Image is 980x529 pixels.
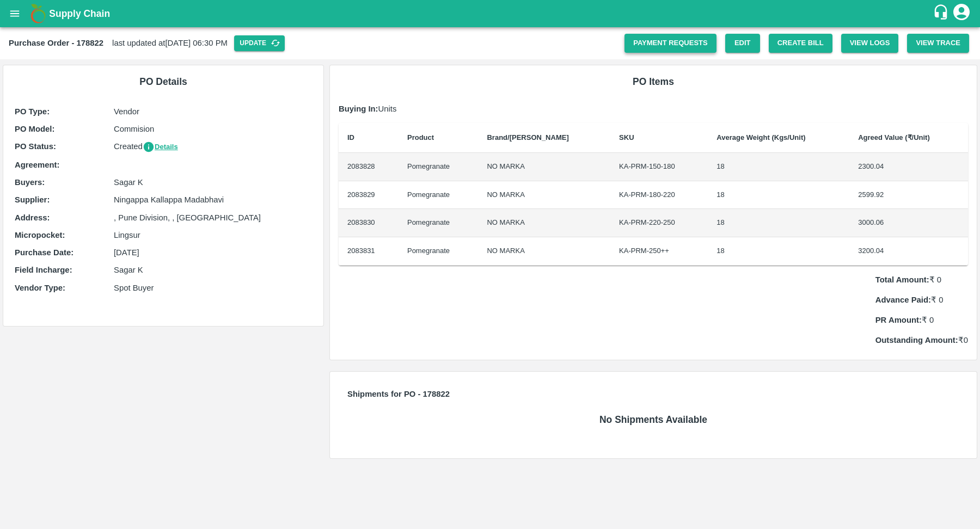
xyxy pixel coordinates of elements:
[952,2,971,25] div: account of current user
[9,39,103,47] b: Purchase Order - 178822
[339,209,399,237] td: 2083830
[347,390,450,398] b: Shipments for PO - 178822
[875,334,968,346] p: ₹ 0
[15,142,56,151] b: PO Status :
[143,141,178,153] button: Details
[858,133,930,142] b: Agreed Value (₹/Unit)
[487,133,568,142] b: Brand/[PERSON_NAME]
[114,176,312,188] p: Sagar K
[399,209,479,237] td: Pomegranate
[725,34,760,53] a: Edit
[12,74,315,89] h6: PO Details
[339,74,968,89] h6: PO Items
[15,266,72,274] b: Field Incharge :
[347,133,354,142] b: ID
[610,181,708,210] td: KA-PRM-180-220
[15,195,50,204] b: Supplier :
[478,237,610,266] td: NO MARKA
[15,248,73,257] b: Purchase Date :
[15,107,50,116] b: PO Type :
[15,161,59,169] b: Agreement:
[9,35,624,51] div: last updated at [DATE] 06:30 PM
[875,275,929,284] b: Total Amount:
[769,34,832,53] button: Create Bill
[841,34,899,53] button: View Logs
[15,284,65,292] b: Vendor Type :
[339,103,968,115] p: Units
[849,181,968,210] td: 2599.92
[478,181,610,210] td: NO MARKA
[875,336,958,345] b: Outstanding Amount:
[15,231,65,239] b: Micropocket :
[114,106,312,118] p: Vendor
[339,181,399,210] td: 2083829
[15,178,45,187] b: Buyers :
[114,123,312,135] p: Commision
[478,209,610,237] td: NO MARKA
[114,194,312,206] p: Ningappa Kallappa Madabhavi
[399,181,479,210] td: Pomegranate
[234,35,285,51] button: Update
[478,153,610,181] td: NO MARKA
[114,282,312,294] p: Spot Buyer
[619,133,634,142] b: SKU
[114,247,312,259] p: [DATE]
[114,140,312,153] p: Created
[610,209,708,237] td: KA-PRM-220-250
[339,237,399,266] td: 2083831
[339,153,399,181] td: 2083828
[49,8,110,19] b: Supply Chain
[849,153,968,181] td: 2300.04
[875,296,931,304] b: Advance Paid:
[339,104,378,113] b: Buying In:
[849,209,968,237] td: 3000.06
[875,316,922,324] b: PR Amount:
[624,34,716,53] a: Payment Requests
[708,209,849,237] td: 18
[114,264,312,276] p: Sagar K
[875,294,968,306] p: ₹ 0
[875,274,968,286] p: ₹ 0
[399,237,479,266] td: Pomegranate
[610,153,708,181] td: KA-PRM-150-180
[15,213,50,222] b: Address :
[708,153,849,181] td: 18
[114,229,312,241] p: Lingsur
[933,4,952,23] div: customer-support
[716,133,805,142] b: Average Weight (Kgs/Unit)
[343,412,964,427] h6: No Shipments Available
[49,6,933,21] a: Supply Chain
[27,3,49,24] img: logo
[708,237,849,266] td: 18
[708,181,849,210] td: 18
[907,34,969,53] button: View Trace
[114,212,312,224] p: , Pune Division, , [GEOGRAPHIC_DATA]
[849,237,968,266] td: 3200.04
[15,125,54,133] b: PO Model :
[875,314,968,326] p: ₹ 0
[610,237,708,266] td: KA-PRM-250++
[399,153,479,181] td: Pomegranate
[2,1,27,26] button: open drawer
[407,133,434,142] b: Product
